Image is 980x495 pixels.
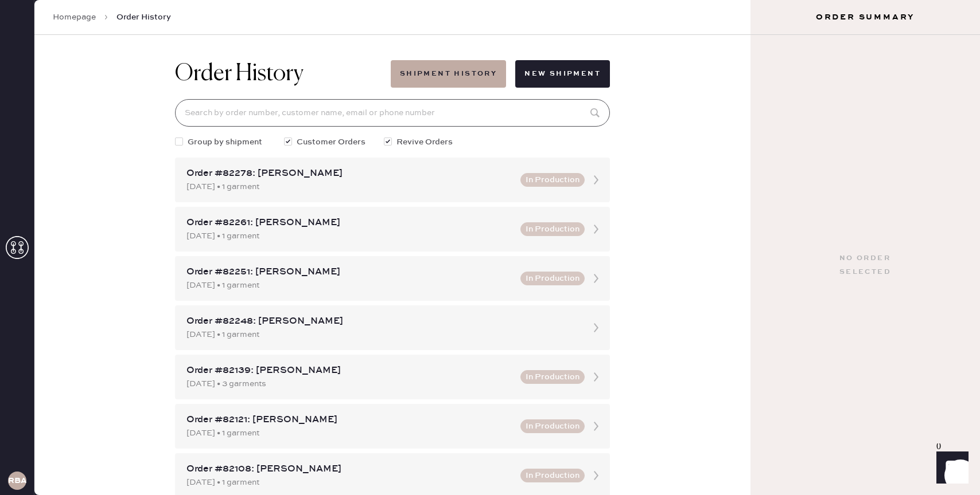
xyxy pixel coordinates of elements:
[8,477,26,485] h3: RBA
[186,230,514,242] div: [DATE] • 1 garment
[186,413,514,427] div: Order #82121: [PERSON_NAME]
[520,469,585,482] button: In Production
[396,136,453,148] span: Revive Orders
[391,60,506,88] button: Shipment History
[750,11,980,23] h3: Order Summary
[186,476,514,489] div: [DATE] • 1 garment
[520,370,585,384] button: In Production
[186,216,514,230] div: Order #82261: [PERSON_NAME]
[515,60,610,88] button: New Shipment
[186,167,514,180] div: Order #82278: [PERSON_NAME]
[53,11,96,23] a: Homepage
[186,378,514,390] div: [DATE] • 3 garments
[925,443,975,493] iframe: Front Chat
[520,222,585,236] button: In Production
[839,252,891,279] div: No order selected
[186,315,578,328] div: Order #82248: [PERSON_NAME]
[186,427,514,439] div: [DATE] • 1 garment
[188,136,262,148] span: Group by shipment
[186,279,514,292] div: [DATE] • 1 garment
[520,419,585,433] button: In Production
[186,328,578,341] div: [DATE] • 1 garment
[186,364,514,378] div: Order #82139: [PERSON_NAME]
[186,265,514,279] div: Order #82251: [PERSON_NAME]
[520,173,585,187] button: In Production
[297,136,365,148] span: Customer Orders
[175,60,304,88] h1: Order History
[186,462,514,476] div: Order #82108: [PERSON_NAME]
[116,11,171,23] span: Order History
[186,180,514,193] div: [DATE] • 1 garment
[175,99,610,127] input: Search by order number, customer name, email or phone number
[520,272,585,285] button: In Production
